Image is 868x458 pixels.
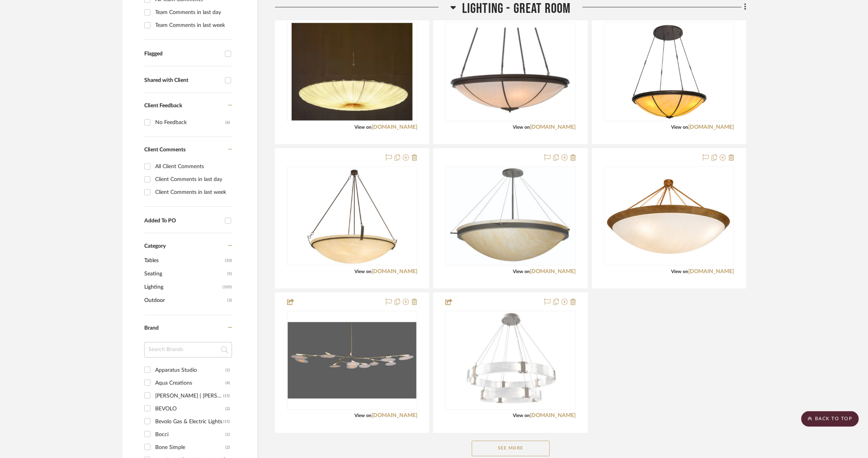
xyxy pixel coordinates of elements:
div: Bone Simple [155,441,225,454]
div: Team Comments in last day [155,6,230,19]
span: Client Comments [144,147,186,153]
span: View on [354,269,372,274]
div: (15) [223,415,230,428]
a: [DOMAIN_NAME] [530,413,576,419]
div: [PERSON_NAME] | [PERSON_NAME] [155,390,223,402]
img: MEYDA LIGHTING COVINA 60" INVERTED PENDNAT 60"DIA X 64"H [307,167,398,265]
span: (10) [225,254,232,267]
div: Flagged [144,51,221,57]
div: 0 [446,23,575,121]
img: MEYDA LIGHTING COMMERCE 72" INVERTED PENDANT 72"DIA X 45"H [605,176,733,256]
span: Outdoor [144,294,225,307]
div: (2) [225,403,230,415]
div: (1) [225,428,230,441]
input: Search Brands [144,342,232,358]
div: BEVOLO [155,403,225,415]
div: 0 [287,167,417,265]
span: (3) [227,294,232,307]
button: See More [472,441,550,456]
div: Client Comments in last week [155,186,230,199]
div: (1) [225,364,230,376]
span: View on [354,125,372,130]
div: (15) [223,390,230,402]
div: Added To PO [144,218,221,224]
span: View on [513,414,530,418]
div: Client Comments in last day [155,173,230,186]
img: Hammerton Studio Parallel Two-Tier Ring Chandelier 49Diax40-124"H [462,312,559,409]
div: All Client Comments [155,160,230,173]
a: [DOMAIN_NAME] [530,124,576,130]
img: MEYDA LIGHTING LOCUS 67" INVERTED PENDANT 67"DIA X 60"H [447,167,574,265]
span: Lighting [144,280,221,294]
div: Shared with Client [144,77,221,84]
div: Aqua Creations [155,377,225,389]
div: 0 [287,23,417,121]
span: (5) [227,268,232,280]
scroll-to-top-button: BACK TO TOP [801,411,859,427]
div: Team Comments in last week [155,19,230,32]
img: Lindsey Adelman 11 Light Branching Disc Chandelier 43Wx98Lx14Hbocy [288,322,416,398]
div: Bocci [155,428,225,441]
span: Category [144,243,166,250]
div: No Feedback [155,116,225,129]
a: [DOMAIN_NAME] [372,269,417,274]
a: [DOMAIN_NAME] [689,124,734,130]
div: Apparatus Studio [155,364,225,376]
a: [DOMAIN_NAME] [372,124,417,130]
span: Client Feedback [144,103,182,108]
span: View on [513,125,530,130]
div: (4) [225,377,230,389]
span: View on [671,125,689,130]
span: Seating [144,267,225,280]
span: Tables [144,254,223,267]
div: (2) [225,441,230,454]
img: AQUA CREATIONS STAND BY 72" PENDANT 73.2"DIA X 10.6"H [292,23,413,121]
span: Brand [144,325,159,331]
img: MEYDA LIGHITNG COMMERCE 70"W 145483 INVERTED PENDANT 70"dDIA C 216"H [446,28,575,116]
a: [DOMAIN_NAME] [530,269,576,274]
div: 0 [446,311,575,410]
span: View on [513,269,530,274]
a: [DOMAIN_NAME] [372,413,417,419]
div: Bevolo Gas & Electric Lights [155,415,223,428]
span: View on [354,414,372,418]
span: (105) [223,281,232,293]
img: MEYDA LIGHTING COMMERCE 72" INVERTED PENDANT 71"DIA X 90"H [628,23,710,121]
div: (6) [225,116,230,129]
span: View on [671,269,689,274]
a: [DOMAIN_NAME] [689,269,734,274]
